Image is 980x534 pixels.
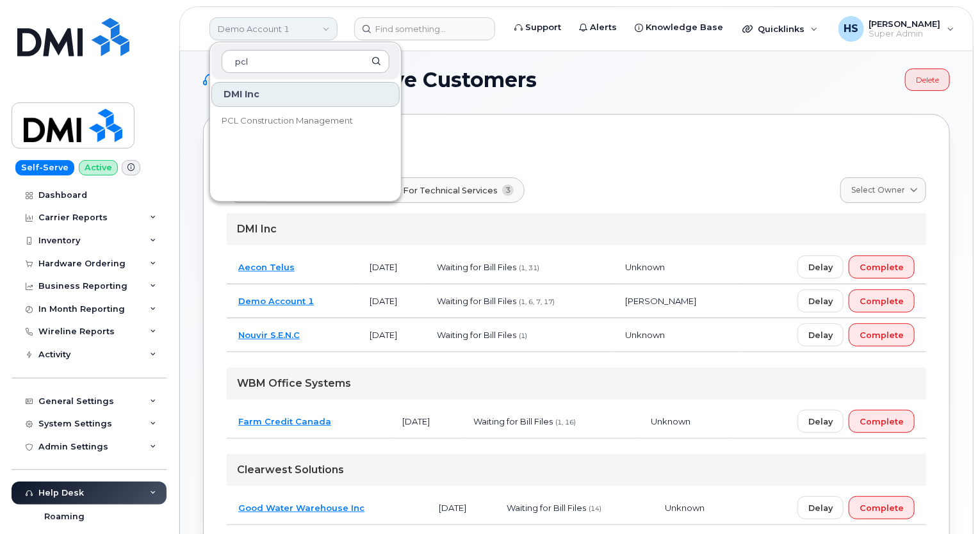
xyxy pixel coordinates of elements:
a: Aecon Telus [238,262,295,272]
span: Waiting for Bill Files [437,262,517,272]
td: [DATE] [358,250,425,284]
button: Delay [797,323,844,346]
div: DMI Inc [227,213,926,245]
div: Clearwest Solutions [227,454,926,486]
td: [DATE] [427,491,495,525]
span: (1, 6, 7, 17) [519,298,555,306]
span: Unknown [625,330,665,340]
span: Waiting for Bill Files [507,503,586,513]
span: Delay [808,502,833,514]
span: Waiting for Bill Files [437,330,517,340]
span: PCL Construction Management [222,115,353,127]
span: Complete [860,502,904,514]
button: Delay [797,410,844,433]
button: Delay [797,496,844,519]
span: Complete [860,261,904,273]
span: Delay [808,329,833,341]
span: Complete [860,329,904,341]
span: Delay [808,295,833,307]
span: (1, 16) [555,418,576,426]
button: Delay [797,255,844,279]
span: Complete [860,295,904,307]
span: Unknown [625,262,665,272]
span: Complete [860,416,904,428]
a: Nouvir S.E.N.C [238,330,300,340]
span: Delay [808,261,833,273]
span: Unknown [665,503,705,513]
div: WBM Office Systems [227,368,926,400]
button: Complete [849,323,915,346]
span: Unknown [651,416,690,426]
input: Search [222,50,389,73]
span: Waiting for Bill Files [473,416,553,426]
div: DMI Inc [211,82,400,107]
button: Complete [849,496,915,519]
a: Demo Account 1 [238,296,314,306]
span: (1, 31) [519,264,540,272]
span: (1) [519,332,528,340]
a: PCL Construction Management [211,108,400,134]
span: Delay [808,416,833,428]
button: Delay [797,289,844,312]
a: Good Water Warehouse Inc [238,503,364,513]
button: Complete [849,410,915,433]
span: (14) [589,505,601,513]
td: [DATE] [358,318,425,352]
span: Select Owner [851,184,905,196]
span: [PERSON_NAME] [625,296,696,306]
span: 3 [502,184,514,196]
td: [DATE] [358,284,425,318]
button: Complete [849,255,915,279]
span: For Technical Services [404,184,498,197]
td: [DATE] [391,405,462,439]
a: Select Owner [840,177,926,203]
span: Waiting for Bill Files [437,296,517,306]
a: Farm Credit Canada [238,416,331,426]
button: Complete [849,289,915,312]
a: Delete [905,69,950,91]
